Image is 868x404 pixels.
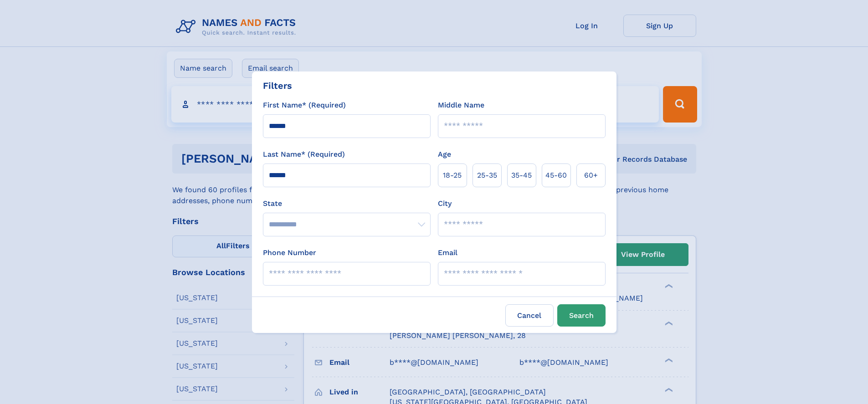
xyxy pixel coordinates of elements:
[263,198,431,209] label: State
[477,170,497,181] span: 25‑35
[263,247,316,258] label: Phone Number
[263,149,345,160] label: Last Name* (Required)
[545,170,567,181] span: 45‑60
[443,170,462,181] span: 18‑25
[438,100,484,111] label: Middle Name
[557,304,606,327] button: Search
[584,170,598,181] span: 60+
[505,304,554,327] label: Cancel
[438,198,452,209] label: City
[263,100,346,111] label: First Name* (Required)
[511,170,532,181] span: 35‑45
[263,79,292,92] div: Filters
[438,247,457,258] label: Email
[438,149,451,160] label: Age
